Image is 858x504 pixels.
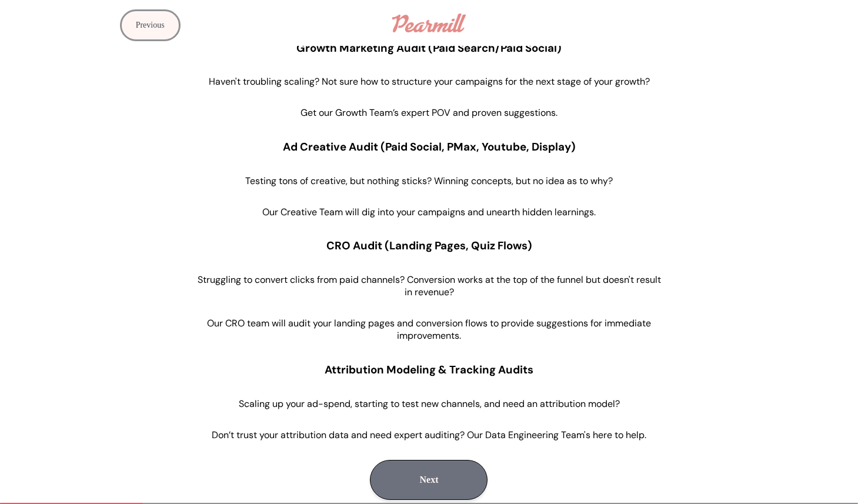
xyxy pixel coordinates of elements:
p: Haven't troubling scaling? Not sure how to structure your campaigns for the next stage of your gr... [209,75,650,88]
a: Logo [386,8,472,38]
h3: Ad Creative Audit (Paid Social, PMax, Youtube, Display) [283,139,576,154]
p: Our Creative Team will dig into your campaigns and unearth hidden learnings. [262,206,596,218]
p: Get our Growth Team’s expert POV and proven suggestions. [301,106,557,119]
img: Logo [392,14,466,32]
p: Our CRO team will audit your landing pages and conversion flows to provide suggestions for immedi... [194,317,665,342]
p: Scaling up your ad-spend, starting to test new channels, and need an attribution model? [239,398,620,410]
button: Next [370,460,488,500]
h3: Growth Marketing Audit (Paid Search/Paid Social) [296,41,562,55]
h3: Attribution Modeling & Tracking Audits [325,362,533,377]
button: Previous [120,9,181,41]
p: Testing tons of creative, but nothing sticks? Winning concepts, but no idea as to why? [245,175,613,187]
p: Struggling to convert clicks from paid channels? Conversion works at the top of the funnel but do... [194,273,665,298]
p: Don’t trust your attribution data and need expert auditing? Our Data Engineering Team's here to h... [212,429,646,441]
h3: CRO Audit (Landing Pages, Quiz Flows) [326,238,532,253]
